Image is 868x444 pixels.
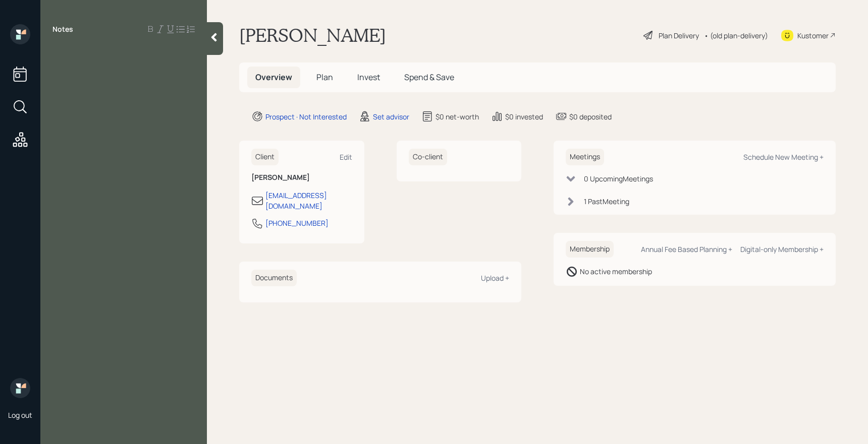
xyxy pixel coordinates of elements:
div: Log out [8,410,32,420]
div: [EMAIL_ADDRESS][DOMAIN_NAME] [265,190,352,211]
span: Spend & Save [404,72,454,83]
span: Plan [316,72,333,83]
span: Overview [255,72,292,83]
div: Schedule New Meeting + [743,152,824,162]
div: Edit [340,152,352,162]
div: $0 invested [505,111,543,122]
div: [PHONE_NUMBER] [265,218,329,228]
label: Notes [52,24,73,34]
div: No active membership [580,266,652,277]
span: Invest [357,72,380,83]
div: Prospect · Not Interested [265,111,347,122]
h6: Client [251,149,279,165]
div: Plan Delivery [659,30,699,41]
div: 1 Past Meeting [584,196,629,207]
div: 0 Upcoming Meeting s [584,173,653,184]
img: retirable_logo.png [10,378,30,398]
div: Digital-only Membership + [740,244,824,254]
div: Set advisor [373,111,409,122]
div: Annual Fee Based Planning + [641,244,732,254]
div: Upload + [481,273,509,283]
div: • (old plan-delivery) [704,30,768,41]
h6: Membership [566,241,614,258]
h1: [PERSON_NAME] [239,24,386,46]
h6: Meetings [566,149,604,165]
div: Kustomer [797,30,829,41]
h6: Documents [251,270,297,286]
div: $0 deposited [569,111,612,122]
h6: [PERSON_NAME] [251,173,352,182]
div: $0 net-worth [436,111,479,122]
h6: Co-client [409,149,447,165]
